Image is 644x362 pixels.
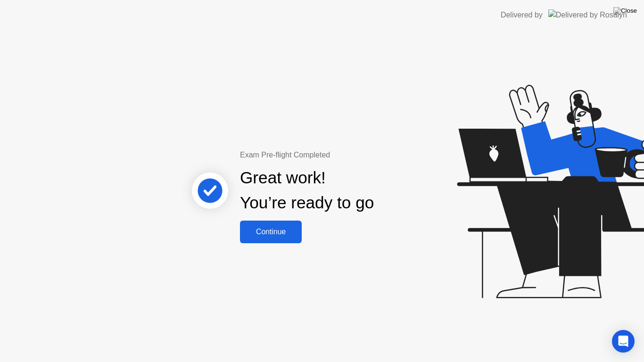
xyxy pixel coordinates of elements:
[243,228,299,236] div: Continue
[240,221,302,243] button: Continue
[548,9,627,20] img: Delivered by Rosalyn
[240,149,435,161] div: Exam Pre-flight Completed
[240,165,374,215] div: Great work! You’re ready to go
[613,7,637,15] img: Close
[501,9,543,21] div: Delivered by
[612,330,635,353] div: Open Intercom Messenger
